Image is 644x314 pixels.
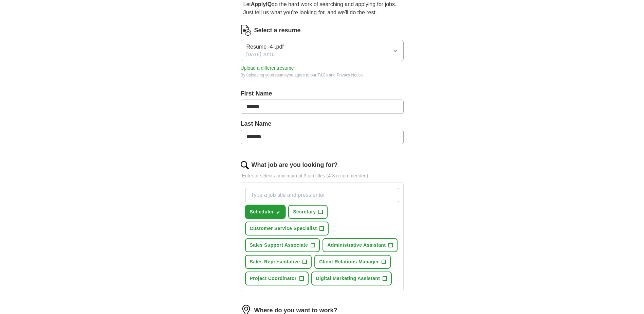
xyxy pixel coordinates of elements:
button: Sales Support Associate [245,238,320,252]
span: [DATE] 20:10 [246,51,275,58]
button: Upload a differentresume [241,65,294,72]
label: First Name [241,89,404,98]
button: Scheduler✓ [245,205,286,219]
p: Enter or select a minimum of 3 job titles (4-8 recommended) [241,172,404,179]
button: Secretary [288,205,328,219]
span: Client Relations Manager [319,258,379,265]
label: Last Name [241,119,404,128]
span: Scheduler [250,208,274,215]
span: Customer Service Specialist [250,225,317,232]
span: Project Coordinator [250,275,297,282]
span: Resume -4-.pdf [246,43,284,51]
button: Client Relations Manager [314,255,391,269]
span: Secretary [293,208,316,215]
span: ✓ [276,210,280,215]
img: CV Icon [241,25,252,36]
strong: ApplyIQ [251,1,272,7]
button: Digital Marketing Assistant [311,272,392,285]
button: Administrative Assistant [323,238,398,252]
label: What job are you looking for? [252,160,338,170]
button: Project Coordinator [245,272,309,285]
span: Digital Marketing Assistant [316,275,380,282]
button: Sales Representative [245,255,312,269]
label: Select a resume [254,26,301,35]
span: Sales Representative [250,258,300,265]
img: search.png [241,161,249,169]
button: Customer Service Specialist [245,222,329,235]
div: By uploading your resume you agree to our and . [241,72,404,78]
a: T&Cs [317,73,328,77]
span: Sales Support Associate [250,242,308,249]
span: Administrative Assistant [327,242,386,249]
a: Privacy Notice [337,73,363,77]
input: Type a job title and press enter [245,188,399,202]
button: Resume -4-.pdf[DATE] 20:10 [241,40,404,61]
